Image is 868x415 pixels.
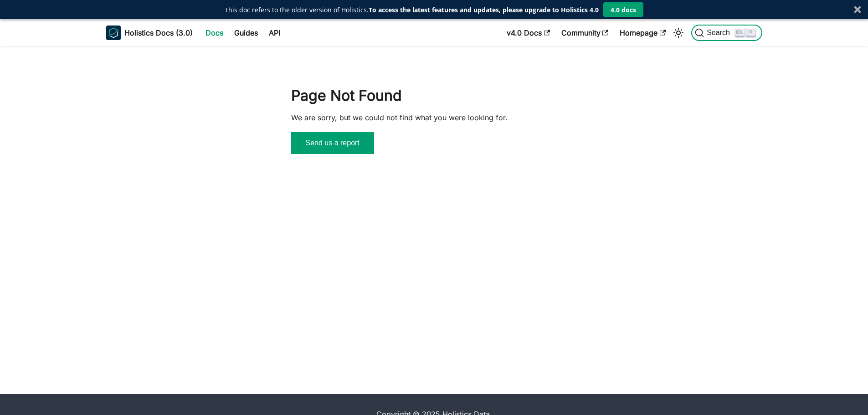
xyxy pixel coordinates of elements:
[614,26,671,40] a: Homepage
[501,26,555,40] a: v4.0 Docs
[229,26,263,40] a: Guides
[106,26,121,40] img: Holistics
[603,2,643,17] button: 4.0 docs
[124,27,193,38] b: Holistics Docs (3.0)
[200,26,229,40] a: Docs
[106,26,193,40] a: HolisticsHolistics Docs (3.0)
[291,132,374,154] button: Send us a report
[746,28,755,36] kbd: K
[225,5,599,15] p: This doc refers to the older version of Holistics.
[671,26,686,40] button: Switch between dark and light mode (currently light mode)
[704,29,735,37] span: Search
[291,112,577,123] p: We are sorry, but we could not find what you were looking for.
[369,5,599,14] strong: To access the latest features and updates, please upgrade to Holistics 4.0
[291,87,577,105] h1: Page Not Found
[225,5,599,15] div: This doc refers to the older version of Holistics.To access the latest features and updates, plea...
[263,26,286,40] a: API
[691,25,762,41] button: Search
[556,26,614,40] a: Community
